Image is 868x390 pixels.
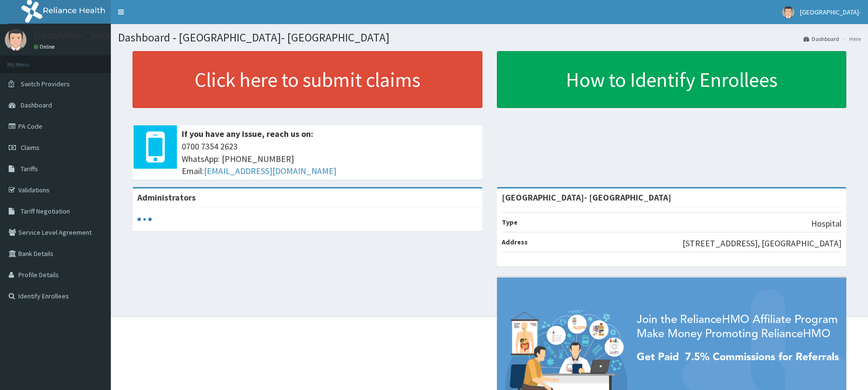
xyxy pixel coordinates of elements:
[133,51,482,108] a: Click here to submit claims
[21,164,38,173] span: Tariffs
[21,101,52,109] span: Dashboard
[497,51,847,108] a: How to Identify Enrollees
[502,218,518,227] b: Type
[34,43,57,50] a: Online
[5,29,27,51] img: User Image
[21,80,70,88] span: Switch Providers
[21,207,70,215] span: Tariff Negotiation
[840,35,861,43] li: Here
[182,140,478,177] span: 0700 7354 2623 WhatsApp: [PHONE_NUMBER] Email:
[502,238,528,246] b: Address
[182,128,313,139] b: If you have any issue, reach us on:
[137,212,152,227] svg: audio-loading
[803,35,839,43] a: Dashboard
[118,31,861,44] h1: Dashboard - [GEOGRAPHIC_DATA]- [GEOGRAPHIC_DATA]
[682,237,841,250] p: [STREET_ADDRESS], [GEOGRAPHIC_DATA]
[811,217,841,230] p: Hospital
[204,165,336,176] a: [EMAIL_ADDRESS][DOMAIN_NAME]
[800,8,861,16] span: [GEOGRAPHIC_DATA]-
[782,6,794,18] img: User Image
[502,192,671,203] strong: [GEOGRAPHIC_DATA]- [GEOGRAPHIC_DATA]
[21,143,40,152] span: Claims
[137,192,196,203] b: Administrators
[34,31,116,40] p: [GEOGRAPHIC_DATA]-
